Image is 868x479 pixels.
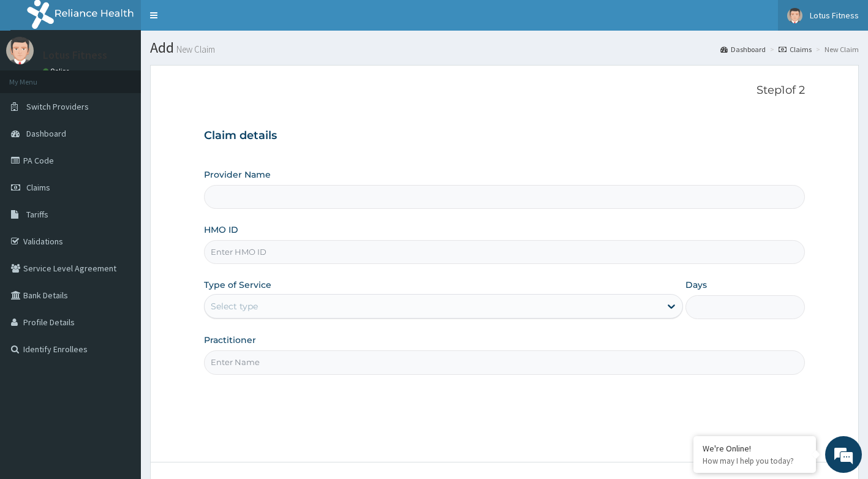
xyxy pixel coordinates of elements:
div: We're Online! [703,443,807,454]
h3: Claim details [204,129,806,143]
span: Claims [26,182,50,193]
p: Step 1 of 2 [204,84,806,97]
span: Tariffs [26,209,48,220]
span: Dashboard [26,128,66,139]
img: User Image [6,37,34,64]
label: Days [685,279,707,291]
p: How may I help you today? [703,456,807,466]
a: Dashboard [720,44,766,55]
input: Enter HMO ID [204,240,806,264]
small: New Claim [174,45,215,54]
img: User Image [787,8,802,23]
span: Lotus Fitness [810,10,859,21]
input: Enter Name [204,350,806,374]
li: New Claim [813,44,859,55]
label: Practitioner [204,334,256,346]
h1: Add [150,40,859,56]
label: Provider Name [204,168,271,181]
a: Claims [779,44,812,55]
label: Type of Service [204,279,271,291]
a: Online [43,67,72,75]
div: Select type [211,300,258,312]
span: Switch Providers [26,101,89,112]
p: Lotus Fitness [43,50,107,61]
label: HMO ID [204,224,238,236]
